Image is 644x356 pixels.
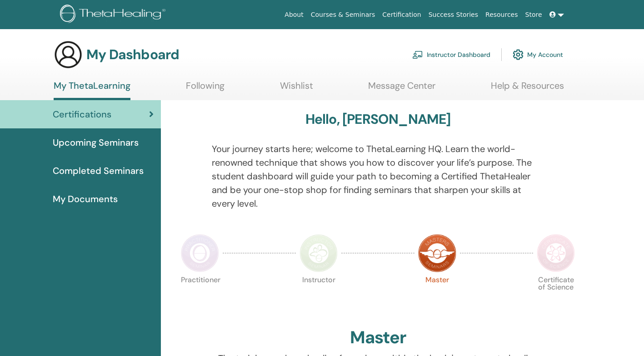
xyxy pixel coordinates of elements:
[54,80,130,100] a: My ThetaLearning
[379,6,424,23] a: Certification
[307,6,379,23] a: Courses & Seminars
[368,80,435,98] a: Message Center
[86,46,179,63] h3: My Dashboard
[412,45,490,65] a: Instructor Dashboard
[418,234,456,272] img: Master
[53,164,144,178] span: Completed Seminars
[53,136,139,149] span: Upcoming Seminars
[181,276,219,315] p: Practitioner
[537,234,575,272] img: Certificate of Science
[537,276,575,315] p: Certificate of Science
[212,142,544,210] p: Your journey starts here; welcome to ThetaLearning HQ. Learn the world-renowned technique that sh...
[350,327,406,348] h2: Master
[427,51,490,59] font: Instructor Dashboard
[54,40,83,69] img: generic-user-icon.jpg
[300,234,338,272] img: Instructor
[522,6,546,23] a: Store
[491,80,564,98] a: Help & Resources
[305,111,451,127] h3: Hello, [PERSON_NAME]
[186,80,225,98] a: Following
[412,51,423,59] img: chalkboard-teacher.svg
[53,107,111,121] span: Certifications
[281,6,307,23] a: About
[300,276,338,315] p: Instructor
[418,276,456,315] p: Master
[60,5,169,25] img: logo.png
[425,6,482,23] a: Success Stories
[280,80,313,98] a: Wishlist
[527,51,563,59] font: My Account
[513,45,563,65] a: My Account
[181,234,219,272] img: Practitioner
[513,47,524,62] img: cog.svg
[53,192,118,206] span: My Documents
[482,6,522,23] a: Resources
